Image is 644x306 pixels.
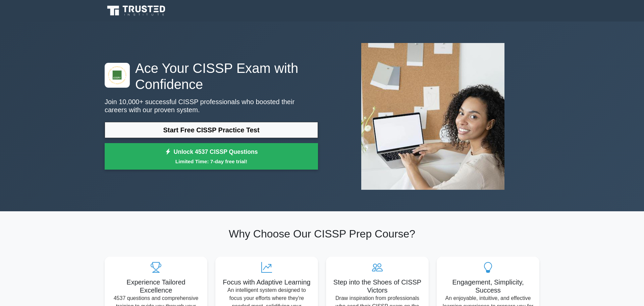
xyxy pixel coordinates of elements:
[105,60,318,92] h1: Ace Your CISSP Exam with Confidence
[221,278,313,286] h5: Focus with Adaptive Learning
[113,158,310,165] small: Limited Time: 7-day free trial!
[105,122,318,138] a: Start Free CISSP Practice Test
[105,98,318,114] p: Join 10,000+ successful CISSP professionals who boosted their careers with our proven system.
[442,278,534,294] h5: Engagement, Simplicity, Success
[105,227,539,240] h2: Why Choose Our CISSP Prep Course?
[331,278,423,294] h5: Step into the Shoes of CISSP Victors
[110,278,202,294] h5: Experience Tailored Excellence
[105,143,318,170] a: Unlock 4537 CISSP QuestionsLimited Time: 7-day free trial!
